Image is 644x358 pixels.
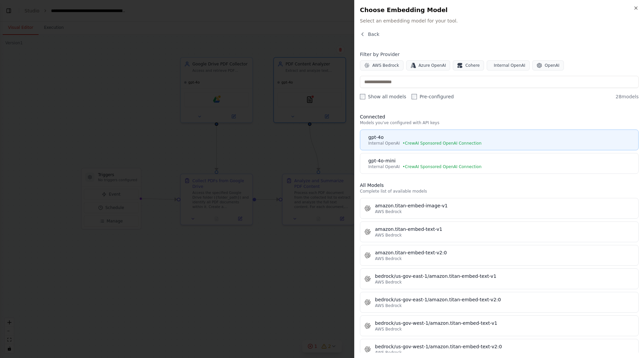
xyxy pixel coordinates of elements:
[360,268,639,289] button: bedrock/us-gov-east-1/amazon.titan-embed-text-v1AWS Bedrock
[453,60,484,70] button: Cohere
[360,17,639,24] span: Select an embedding model for your tool.
[360,182,639,189] h3: All Models
[372,63,399,68] span: AWS Bedrock
[487,60,530,70] button: Internal OpenAI
[402,141,482,146] span: • CrewAI Sponsored OpenAI Connection
[375,226,634,233] div: amazon.titan-embed-text-v1
[375,303,402,308] span: AWS Bedrock
[368,157,634,164] div: gpt-4o-mini
[360,60,404,70] button: AWS Bedrock
[360,189,639,194] p: Complete list of available models
[360,5,639,15] h2: Choose Embedding Model
[368,164,400,169] span: Internal OpenAI
[368,134,634,141] div: gpt-4o
[412,93,454,100] label: Pre-configured
[545,63,559,68] span: OpenAI
[360,221,639,242] button: amazon.titan-embed-text-v1AWS Bedrock
[375,343,634,350] div: bedrock/us-gov-west-1/amazon.titan-embed-text-v2:0
[412,94,417,99] input: Pre-configured
[360,93,406,100] label: Show all models
[375,320,634,326] div: bedrock/us-gov-west-1/amazon.titan-embed-text-v1
[494,63,525,68] span: Internal OpenAI
[375,202,634,209] div: amazon.titan-embed-image-v1
[360,130,639,150] button: gpt-4oInternal OpenAI•CrewAI Sponsored OpenAI Connection
[615,93,639,100] span: 28 models
[360,315,639,336] button: bedrock/us-gov-west-1/amazon.titan-embed-text-v1AWS Bedrock
[375,256,402,261] span: AWS Bedrock
[375,273,634,279] div: bedrock/us-gov-east-1/amazon.titan-embed-text-v1
[406,60,450,70] button: Azure OpenAI
[375,279,402,285] span: AWS Bedrock
[375,350,402,355] span: AWS Bedrock
[532,60,564,70] button: OpenAI
[360,120,639,125] p: Models you've configured with API keys
[375,249,634,256] div: amazon.titan-embed-text-v2:0
[360,31,379,38] button: Back
[375,296,634,303] div: bedrock/us-gov-east-1/amazon.titan-embed-text-v2:0
[375,209,402,214] span: AWS Bedrock
[419,63,446,68] span: Azure OpenAI
[465,63,480,68] span: Cohere
[368,141,400,146] span: Internal OpenAI
[360,198,639,219] button: amazon.titan-embed-image-v1AWS Bedrock
[375,326,402,332] span: AWS Bedrock
[360,51,639,58] h4: Filter by Provider
[360,245,639,266] button: amazon.titan-embed-text-v2:0AWS Bedrock
[360,113,639,120] h3: Connected
[402,164,482,169] span: • CrewAI Sponsored OpenAI Connection
[368,31,379,38] span: Back
[360,94,365,99] input: Show all models
[375,233,402,238] span: AWS Bedrock
[360,153,639,174] button: gpt-4o-miniInternal OpenAI•CrewAI Sponsored OpenAI Connection
[360,292,639,313] button: bedrock/us-gov-east-1/amazon.titan-embed-text-v2:0AWS Bedrock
